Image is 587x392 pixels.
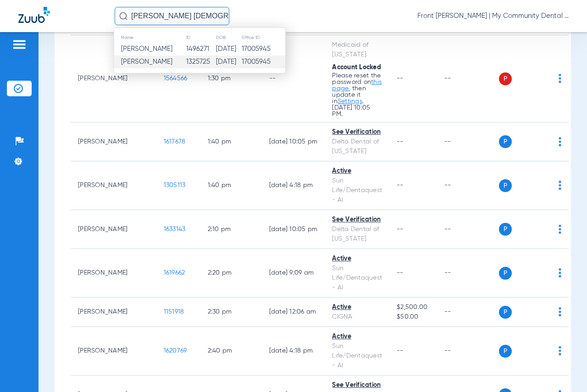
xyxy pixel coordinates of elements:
td: [DATE] [216,43,241,55]
div: Medicaid of [US_STATE] [332,40,382,60]
th: Office ID [241,33,285,43]
a: Settings [338,98,362,105]
td: [PERSON_NAME] [71,122,156,161]
td: [DATE] 9:09 AM [262,249,325,298]
td: [DATE] 12:06 AM [262,298,325,327]
div: Sun Life/Dentaquest - AI [332,342,382,370]
input: Search for patients [115,7,229,25]
img: group-dot-blue.svg [559,225,561,234]
img: group-dot-blue.svg [559,181,561,190]
img: x.svg [538,74,547,83]
div: See Verification [332,381,382,390]
span: P [499,306,512,319]
td: [PERSON_NAME] [71,210,156,249]
td: [DATE] 4:18 PM [262,327,325,375]
div: Sun Life/Dentaquest - AI [332,176,382,205]
td: 1:30 PM [200,35,262,122]
td: -- [262,35,325,122]
div: Active [332,166,382,176]
td: [PERSON_NAME] [71,298,156,327]
span: 1620769 [164,348,187,354]
td: 17005945 [241,43,285,55]
td: -- [437,298,499,327]
span: Front [PERSON_NAME] | My Community Dental Centers [417,11,569,21]
span: Account Locked [332,64,381,71]
span: -- [397,348,404,354]
span: -- [397,226,404,232]
td: 2:20 PM [200,249,262,298]
img: x.svg [538,268,547,277]
td: [PERSON_NAME] [71,161,156,210]
div: Active [332,332,382,342]
img: hamburger-icon [12,39,27,50]
th: DOB [216,33,241,43]
span: P [499,345,512,358]
span: -- [397,270,404,276]
td: 1325725 [186,55,216,68]
td: 2:30 PM [200,298,262,327]
img: group-dot-blue.svg [559,74,561,83]
td: -- [437,210,499,249]
span: 1564566 [164,75,188,82]
img: group-dot-blue.svg [559,346,561,355]
td: 1:40 PM [200,161,262,210]
div: CIGNA [332,312,382,322]
img: group-dot-blue.svg [559,307,561,316]
td: 2:40 PM [200,327,262,375]
td: [PERSON_NAME] [71,35,156,122]
td: -- [437,161,499,210]
td: [DATE] 4:18 PM [262,161,325,210]
div: Delta Dental of [US_STATE] [332,225,382,244]
td: 1:40 PM [200,122,262,161]
iframe: Chat Widget [541,348,587,392]
span: -- [397,138,404,145]
img: group-dot-blue.svg [559,268,561,277]
td: -- [437,35,499,122]
div: Sun Life/Dentaquest - AI [332,264,382,293]
div: See Verification [332,127,382,137]
span: P [499,179,512,192]
span: [PERSON_NAME] [121,58,172,65]
td: 2:10 PM [200,210,262,249]
td: [DATE] 10:05 PM [262,210,325,249]
img: Search Icon [119,12,127,20]
span: -- [397,182,404,188]
p: Please reset the password on , then update it in . [DATE] 10:05 PM. [332,72,382,117]
img: x.svg [538,307,547,316]
td: [PERSON_NAME] [71,249,156,298]
img: x.svg [538,346,547,355]
span: P [499,135,512,148]
th: Name [114,33,186,43]
span: P [499,223,512,236]
img: x.svg [538,225,547,234]
div: Active [332,303,382,312]
div: Delta Dental of [US_STATE] [332,137,382,156]
img: group-dot-blue.svg [559,137,561,146]
span: -- [397,75,404,82]
img: x.svg [538,181,547,190]
a: this page [332,79,382,92]
td: [PERSON_NAME] [71,327,156,375]
span: [PERSON_NAME] [121,45,172,52]
span: 1617678 [164,138,186,145]
span: P [499,72,512,85]
img: x.svg [538,137,547,146]
img: Zuub Logo [18,7,50,23]
span: $50.00 [397,312,430,322]
span: 1151918 [164,309,184,315]
td: [DATE] [216,55,241,68]
div: See Verification [332,215,382,225]
div: Active [332,254,382,264]
td: -- [437,327,499,375]
span: $2,500.00 [397,303,430,312]
span: 1305113 [164,182,186,188]
td: [DATE] 10:05 PM [262,122,325,161]
td: -- [437,122,499,161]
span: 1619662 [164,270,185,276]
span: 1633143 [164,226,186,232]
td: 1496271 [186,43,216,55]
td: 17005945 [241,55,285,68]
th: ID [186,33,216,43]
span: P [499,267,512,280]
